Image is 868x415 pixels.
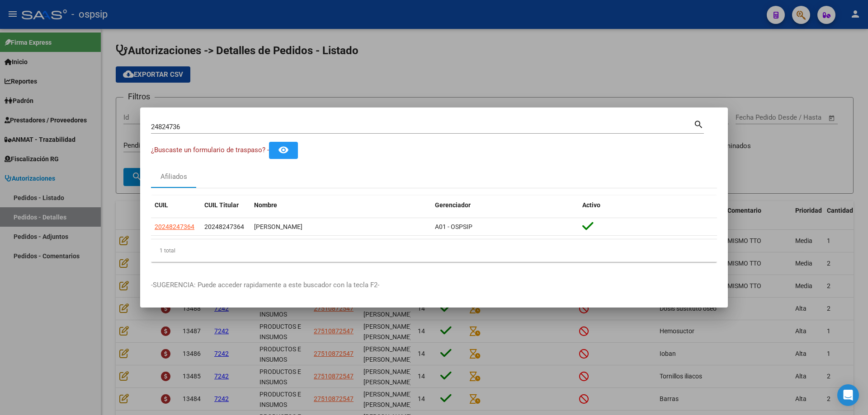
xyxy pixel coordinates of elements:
span: CUIL [155,201,168,209]
span: 20248247364 [204,223,244,230]
span: CUIL Titular [204,201,239,209]
span: Activo [582,201,600,209]
div: [PERSON_NAME] [254,222,428,232]
span: ¿Buscaste un formulario de traspaso? - [151,146,269,154]
span: Gerenciador [435,201,471,209]
span: Nombre [254,201,277,209]
span: A01 - OSPSIP [435,223,472,230]
div: 1 total [151,239,717,262]
p: -SUGERENCIA: Puede acceder rapidamente a este buscador con la tecla F2- [151,280,717,290]
datatable-header-cell: Gerenciador [431,196,579,215]
mat-icon: search [693,118,704,129]
datatable-header-cell: Activo [579,196,717,215]
mat-icon: remove_red_eye [278,145,289,155]
div: Open Intercom Messenger [837,384,859,406]
datatable-header-cell: Nombre [250,196,431,215]
span: 20248247364 [155,223,194,230]
datatable-header-cell: CUIL [151,196,201,215]
div: Afiliados [160,172,187,182]
datatable-header-cell: CUIL Titular [201,196,250,215]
